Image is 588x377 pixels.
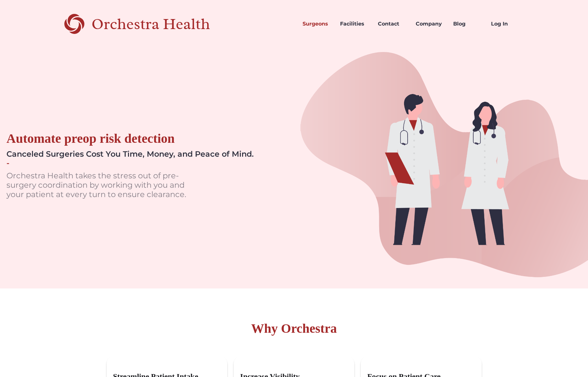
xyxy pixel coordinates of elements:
[335,13,373,35] a: Facilities
[91,17,233,31] div: Orchestra Health
[486,13,524,35] a: Log In
[297,13,335,35] a: Surgeons
[373,13,411,35] a: Contact
[6,150,254,159] div: Canceled Surgeries Cost You Time, Money, and Peace of Mind.
[64,13,233,35] a: home
[6,171,200,199] p: Orchestra Health takes the stress out of pre-surgery coordination by working with you and your pa...
[6,159,9,168] div: -
[448,13,486,35] a: Blog
[6,131,175,146] div: Automate preop risk detection
[411,13,448,35] a: Company
[294,48,588,288] img: doctors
